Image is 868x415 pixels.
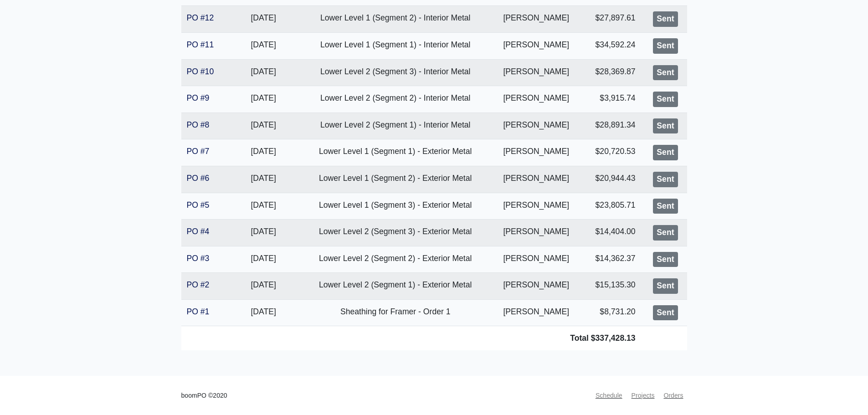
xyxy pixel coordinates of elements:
td: $20,720.53 [581,139,641,166]
td: [PERSON_NAME] [491,113,581,139]
td: [DATE] [227,220,300,246]
td: [DATE] [227,32,300,59]
a: PO #12 [187,13,214,22]
a: PO #1 [187,307,210,316]
a: PO #10 [187,67,214,76]
a: PO #4 [187,227,210,236]
td: [DATE] [227,299,300,326]
a: PO #8 [187,120,210,129]
td: [DATE] [227,139,300,166]
div: Sent [653,278,678,294]
td: $28,891.34 [581,113,641,139]
td: $20,944.43 [581,166,641,193]
td: [DATE] [227,193,300,220]
td: [DATE] [227,273,300,300]
a: PO #3 [187,254,210,263]
div: Sent [653,11,678,27]
td: Lower Level 2 (Segment 1) - Interior Metal [299,113,491,139]
td: Lower Level 1 (Segment 1) - Interior Metal [299,32,491,59]
td: [PERSON_NAME] [491,86,581,113]
td: [PERSON_NAME] [491,32,581,59]
td: [DATE] [227,246,300,273]
div: Sent [653,38,678,54]
td: [PERSON_NAME] [491,299,581,326]
td: [DATE] [227,86,300,113]
div: Sent [653,65,678,81]
td: $28,369.87 [581,59,641,86]
td: $27,897.61 [581,6,641,33]
td: [PERSON_NAME] [491,273,581,300]
a: PO #2 [187,280,210,289]
td: $34,592.24 [581,32,641,59]
td: $8,731.20 [581,299,641,326]
div: Sent [653,145,678,160]
td: Lower Level 2 (Segment 2) - Interior Metal [299,86,491,113]
td: Lower Level 1 (Segment 1) - Exterior Metal [299,139,491,166]
td: [PERSON_NAME] [491,246,581,273]
td: $14,404.00 [581,220,641,246]
div: Sent [653,92,678,107]
td: [PERSON_NAME] [491,59,581,86]
div: Sent [653,172,678,187]
td: [PERSON_NAME] [491,166,581,193]
td: Lower Level 2 (Segment 2) - Exterior Metal [299,246,491,273]
td: Lower Level 1 (Segment 2) - Interior Metal [299,6,491,33]
td: Lower Level 2 (Segment 3) - Exterior Metal [299,220,491,246]
small: boomPO ©2020 [181,390,227,401]
a: PO #9 [187,93,210,102]
a: Orders [660,387,687,405]
td: Total $337,428.13 [181,326,641,350]
a: PO #11 [187,40,214,49]
div: Sent [653,252,678,267]
td: Lower Level 1 (Segment 3) - Exterior Metal [299,193,491,220]
td: [PERSON_NAME] [491,220,581,246]
td: $3,915.74 [581,86,641,113]
td: $14,362.37 [581,246,641,273]
a: PO #7 [187,147,210,156]
a: PO #5 [187,200,210,210]
td: [DATE] [227,166,300,193]
td: [DATE] [227,113,300,139]
td: Lower Level 2 (Segment 1) - Exterior Metal [299,273,491,300]
a: Projects [628,387,658,405]
td: [DATE] [227,59,300,86]
td: [DATE] [227,6,300,33]
td: [PERSON_NAME] [491,6,581,33]
div: Sent [653,225,678,241]
div: Sent [653,305,678,321]
a: Schedule [592,387,626,405]
div: Sent [653,199,678,214]
td: $23,805.71 [581,193,641,220]
div: Sent [653,118,678,134]
a: PO #6 [187,174,210,183]
td: Lower Level 2 (Segment 3) - Interior Metal [299,59,491,86]
td: Sheathing for Framer - Order 1 [299,299,491,326]
td: [PERSON_NAME] [491,193,581,220]
td: Lower Level 1 (Segment 2) - Exterior Metal [299,166,491,193]
td: [PERSON_NAME] [491,139,581,166]
td: $15,135.30 [581,273,641,300]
